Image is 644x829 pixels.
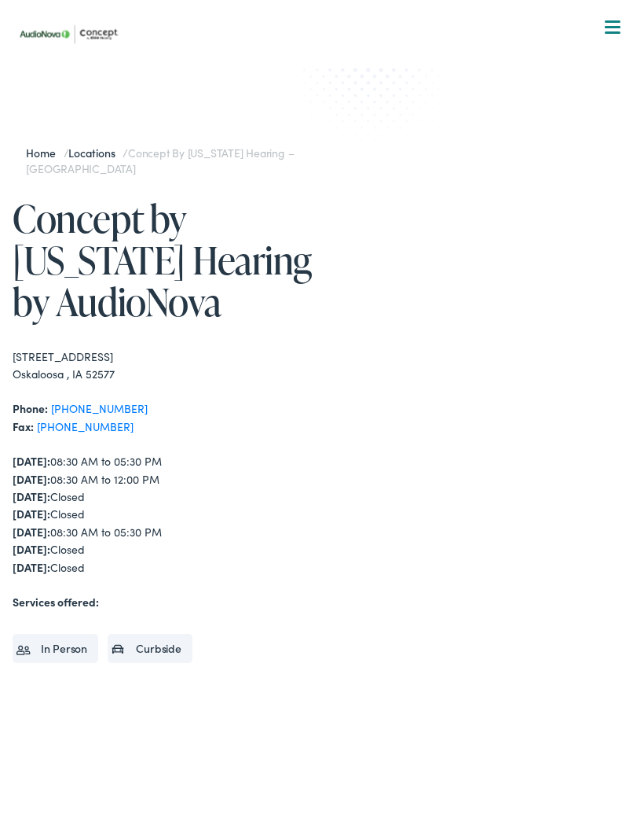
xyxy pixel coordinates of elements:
[24,63,631,112] a: What We Offer
[13,594,99,610] strong: Services offered:
[13,524,50,540] strong: [DATE]:
[26,145,294,176] span: Concept by [US_STATE] Hearing – [GEOGRAPHIC_DATA]
[13,506,50,521] strong: [DATE]:
[13,452,322,576] div: 08:30 AM to 05:30 PM 08:30 AM to 12:00 PM Closed Closed 08:30 AM to 05:30 PM Closed Closed
[13,634,98,662] li: In Person
[13,559,50,575] strong: [DATE]:
[37,418,134,434] a: [PHONE_NUMBER]
[51,400,148,416] a: [PHONE_NUMBER]
[13,400,48,416] strong: Phone:
[108,634,192,662] li: Curbside
[26,145,63,160] a: Home
[13,348,322,383] div: [STREET_ADDRESS] Oskaloosa , IA 52577
[26,145,294,176] span: / /
[13,541,50,557] strong: [DATE]:
[13,453,50,469] strong: [DATE]:
[13,488,50,504] strong: [DATE]:
[13,471,50,487] strong: [DATE]:
[68,145,123,160] a: Locations
[13,418,34,434] strong: Fax:
[13,197,322,322] h1: Concept by [US_STATE] Hearing by AudioNova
